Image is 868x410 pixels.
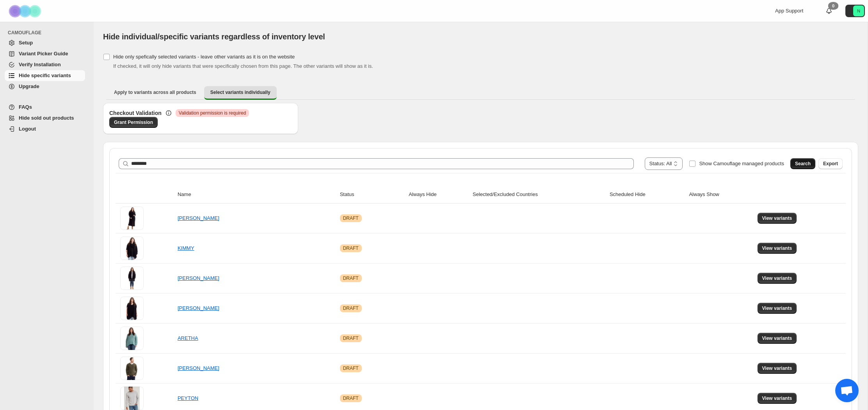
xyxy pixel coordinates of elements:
[758,213,797,224] button: View variants
[406,186,470,203] th: Always Hide
[857,9,860,13] text: N
[823,161,838,167] span: Export
[5,113,85,124] a: Hide sold out products
[825,7,833,15] a: 0
[758,363,797,374] button: View variants
[113,54,295,60] span: Hide only spefically selected variants - leave other variants as it is on the website
[762,335,792,341] span: View variants
[108,86,203,99] button: Apply to variants across all products
[210,89,270,95] span: Select variants individually
[19,40,33,46] span: Setup
[762,365,792,371] span: View variants
[19,72,71,78] span: Hide specific variants
[178,365,219,371] a: [PERSON_NAME]
[179,110,246,116] span: Validation permission is required
[775,8,803,14] span: App Support
[470,186,607,203] th: Selected/Excluded Countries
[687,186,755,203] th: Always Show
[835,379,859,402] div: Open chat
[343,275,359,281] span: DRAFT
[343,365,359,371] span: DRAFT
[109,109,162,117] h3: Checkout Validation
[178,215,219,221] a: [PERSON_NAME]
[19,51,68,57] span: Variant Picker Guide
[828,2,838,10] div: 0
[853,5,864,16] span: Avatar with initials N
[5,124,85,134] a: Logout
[19,62,61,67] span: Verify Installation
[178,305,219,311] a: [PERSON_NAME]
[343,335,359,341] span: DRAFT
[5,59,85,70] a: Verify Installation
[758,303,797,314] button: View variants
[343,215,359,221] span: DRAFT
[845,5,865,17] button: Avatar with initials N
[762,395,792,401] span: View variants
[818,158,843,169] button: Export
[178,395,198,401] a: PEYTON
[113,63,373,69] span: If checked, it will only hide variants that were specifically chosen from this page. The other va...
[114,119,153,125] span: Grant Permission
[607,186,687,203] th: Scheduled Hide
[178,335,198,341] a: ARETHA
[19,115,74,121] span: Hide sold out products
[343,395,359,401] span: DRAFT
[175,186,338,203] th: Name
[762,245,792,251] span: View variants
[762,275,792,281] span: View variants
[758,243,797,254] button: View variants
[6,0,45,22] img: Camouflage
[699,161,784,166] span: Show Camouflage managed products
[19,126,36,132] span: Logout
[204,86,277,100] button: Select variants individually
[114,89,196,95] span: Apply to variants across all products
[790,158,815,169] button: Search
[178,245,194,251] a: KIMMY
[758,333,797,344] button: View variants
[5,48,85,59] a: Variant Picker Guide
[5,102,85,113] a: FAQs
[178,275,219,281] a: [PERSON_NAME]
[5,37,85,48] a: Setup
[19,104,32,110] span: FAQs
[758,273,797,284] button: View variants
[103,32,325,41] span: Hide individual/specific variants regardless of inventory level
[5,70,85,81] a: Hide specific variants
[19,83,39,89] span: Upgrade
[762,215,792,221] span: View variants
[343,245,359,251] span: DRAFT
[5,81,85,92] a: Upgrade
[758,393,797,404] button: View variants
[795,161,811,167] span: Search
[338,186,407,203] th: Status
[343,305,359,311] span: DRAFT
[8,30,88,36] span: CAMOUFLAGE
[762,305,792,311] span: View variants
[109,117,158,128] a: Grant Permission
